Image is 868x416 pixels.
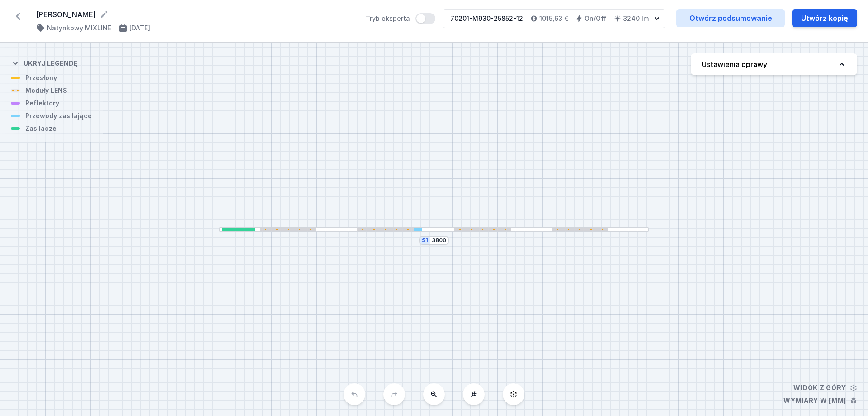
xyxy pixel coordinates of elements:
[415,13,435,24] button: Tryb eksperta
[24,59,78,68] h4: Ukryj legendę
[623,14,649,23] h4: 3240 lm
[99,10,108,19] button: Edytuj nazwę projektu
[443,9,665,28] button: 70201-M930-25852-121015,63 €On/Off3240 lm
[691,53,857,75] button: Ustawienia oprawy
[539,14,568,23] h4: 1015,63 €
[11,52,78,73] button: Ukryj legendę
[432,237,446,244] input: Wymiar [mm]
[366,13,435,24] label: Tryb eksperta
[792,9,857,27] button: Utwórz kopię
[129,24,150,33] h4: [DATE]
[47,24,111,33] h4: Natynkowy MIXLINE
[36,9,355,20] form: [PERSON_NAME]
[585,14,607,23] h4: On/Off
[702,59,767,70] h4: Ustawienia oprawy
[450,14,523,23] div: 70201-M930-25852-12
[676,9,785,27] a: Otwórz podsumowanie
